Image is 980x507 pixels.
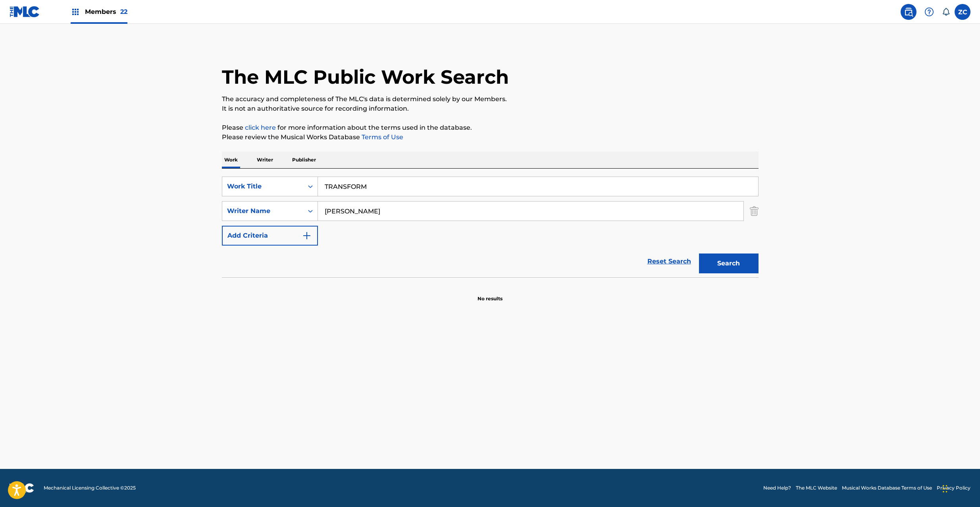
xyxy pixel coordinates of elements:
a: Need Help? [763,484,791,492]
img: logo [10,483,34,493]
a: Musical Works Database Terms of Use [842,484,932,492]
button: Search [699,253,759,273]
p: Writer [254,152,275,168]
div: Work Title [227,182,298,191]
a: The MLC Website [796,484,837,492]
form: Search Form [222,177,759,277]
iframe: Resource Center [958,354,980,418]
a: Public Search [901,4,916,20]
span: 22 [120,8,127,15]
img: Top Rightsholders [71,7,80,17]
img: MLC Logo [10,6,40,17]
a: Terms of Use [360,133,403,141]
img: 9d2ae6d4665cec9f34b9.svg [302,231,312,240]
img: help [924,7,934,17]
h1: The MLC Public Work Search [222,65,509,89]
a: Privacy Policy [937,484,970,492]
span: Members [85,7,127,16]
iframe: Chat Widget [940,469,980,507]
a: Reset Search [643,253,695,270]
p: Please for more information about the terms used in the database. [222,123,759,133]
p: Work [222,152,240,168]
a: click here [245,124,276,131]
img: search [904,7,913,17]
span: Mechanical Licensing Collective © 2025 [44,484,136,492]
div: Notifications [942,8,950,16]
button: Add Criteria [222,226,318,246]
div: User Menu [955,4,970,20]
p: The accuracy and completeness of The MLC's data is determined solely by our Members. [222,94,759,104]
div: Drag [943,477,947,501]
p: No results [477,286,503,302]
div: Writer Name [227,206,298,216]
div: Help [921,4,937,20]
p: Please review the Musical Works Database [222,133,759,142]
img: Delete Criterion [750,201,759,221]
p: It is not an authoritative source for recording information. [222,104,759,113]
p: Publisher [290,152,318,168]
